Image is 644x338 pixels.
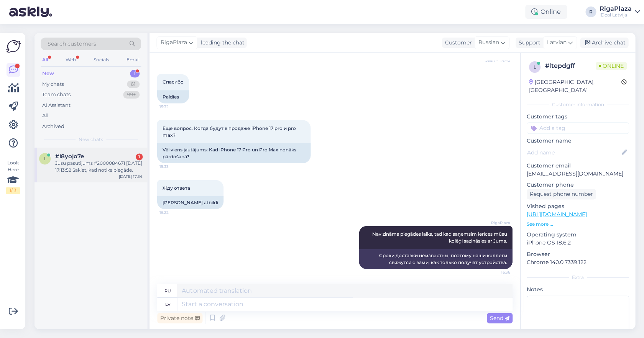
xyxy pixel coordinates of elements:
div: [PERSON_NAME] atbildi [157,196,223,209]
div: iDeal Latvija [599,12,631,18]
div: Look Here [6,159,20,194]
span: Жду ответа [163,185,190,190]
div: Extra [526,274,629,281]
p: Operating system [526,231,629,239]
div: [DATE] 17:34 [119,174,143,179]
span: Seen ✓ 14:43 [481,57,510,63]
p: [EMAIL_ADDRESS][DOMAIN_NAME] [526,170,629,178]
div: 99+ [123,91,140,98]
span: Спасибо [163,79,184,85]
div: All [41,55,49,65]
p: Visited pages [526,202,629,210]
div: 1 / 3 [6,187,20,194]
div: Vēl viens jautājums: Kad iPhone 17 Pro un Pro Max nonāks pārdošanā? [157,143,310,163]
div: Request phone number [526,189,596,199]
span: 16:36 [481,269,510,275]
img: Askly Logo [6,39,21,54]
div: My chats [42,80,64,88]
div: leading the chat [197,39,244,47]
span: i [44,156,46,161]
div: Сроки доставки неизвестны, поэтому наши коллеги свяжутся с вами, как только получат устройства. [359,249,512,269]
div: 61 [127,80,140,88]
div: New [42,70,54,77]
div: RigaPlaza [599,6,631,12]
div: 1 [136,153,143,160]
a: [URL][DOMAIN_NAME] [526,211,586,218]
div: Paldies [157,90,189,103]
div: Archive chat [580,38,628,48]
span: 16:22 [159,209,188,215]
span: 15:32 [159,103,188,109]
span: #i8yojo7e [55,153,84,160]
input: Add name [527,148,620,157]
span: Nav zināms piegādes laiks, tad kad saņemsim ierīces mūsu kolēģi sazināsies ar Jums. [372,231,508,243]
div: Online [525,5,567,19]
p: Customer email [526,162,629,170]
div: Archived [42,123,64,130]
div: # ltepdgff [545,61,595,71]
p: Browser [526,250,629,258]
div: Jusu pasutijums #2000084671 [DATE] 17:13:52 Sakiet, kad notiks piegāde. [55,160,143,174]
div: Support [515,39,540,47]
span: RigaPlaza [481,220,510,225]
a: RigaPlazaiDeal Latvija [599,6,639,18]
p: Chrome 140.0.7339.122 [526,258,629,266]
span: Send [490,314,509,321]
p: iPhone OS 18.6.2 [526,239,629,247]
div: All [42,112,49,120]
div: Web [64,55,77,65]
p: Customer phone [526,181,629,189]
div: Customer [442,39,472,47]
span: Russian [478,38,499,47]
p: Customer tags [526,113,629,121]
div: Customer information [526,101,629,108]
span: New chats [79,136,103,143]
span: Еще вопрос. Когда будут в продаже iPhone 17 pro и pro max? [163,125,297,138]
span: 15:33 [159,163,188,169]
div: Team chats [42,91,71,98]
p: See more ... [526,221,629,228]
p: Notes [526,285,629,293]
span: Online [595,62,626,70]
p: Customer name [526,137,629,145]
span: Latvian [547,38,566,47]
div: Email [125,55,141,65]
div: [GEOGRAPHIC_DATA], [GEOGRAPHIC_DATA] [529,78,621,94]
span: Search customers [48,40,96,48]
div: 1 [130,70,140,77]
div: Socials [92,55,110,65]
div: lv [165,297,171,310]
span: l [533,64,536,70]
input: Add a tag [526,122,629,134]
div: Private note [157,313,202,323]
span: RigaPlaza [161,38,187,47]
div: ru [164,284,171,297]
div: R [585,7,596,17]
div: AI Assistant [42,102,71,109]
